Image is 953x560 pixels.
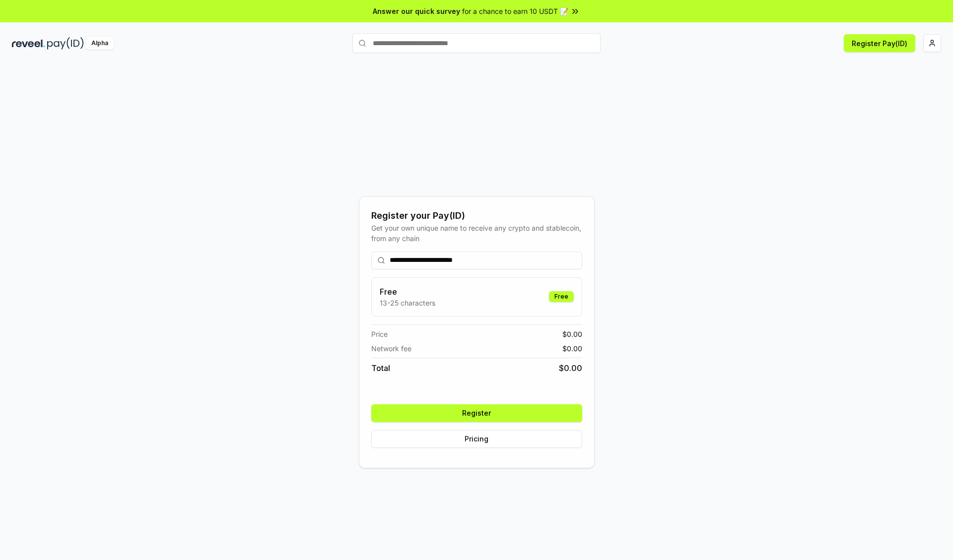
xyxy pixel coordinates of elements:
[371,209,582,223] div: Register your Pay(ID)
[373,6,460,16] span: Answer our quick survey
[371,404,582,422] button: Register
[371,329,388,339] span: Price
[559,362,582,374] span: $ 0.00
[371,223,582,244] div: Get your own unique name to receive any crypto and stablecoin, from any chain
[380,286,435,298] h3: Free
[47,37,84,50] img: pay_id
[562,329,582,339] span: $ 0.00
[549,291,574,302] div: Free
[462,6,568,16] span: for a chance to earn 10 USDT 📝
[12,37,45,50] img: reveel_dark
[371,430,582,448] button: Pricing
[86,37,114,50] div: Alpha
[844,34,915,52] button: Register Pay(ID)
[380,298,435,308] p: 13-25 characters
[562,343,582,354] span: $ 0.00
[371,362,390,374] span: Total
[371,343,411,354] span: Network fee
